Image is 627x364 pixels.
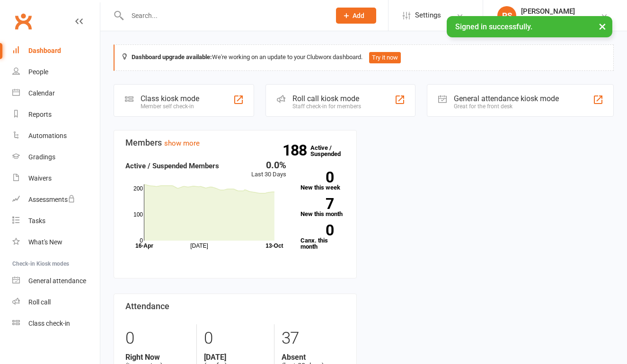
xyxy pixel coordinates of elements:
strong: [DATE] [204,353,267,362]
h3: Members [125,138,345,147]
strong: 7 [300,197,334,211]
a: Calendar [12,83,100,104]
div: PS [497,6,516,25]
a: Gradings [12,147,100,168]
div: 37 [282,324,345,353]
button: Try it now [369,52,401,63]
span: Signed in successfully. [455,22,532,31]
div: Great for the front desk [454,103,559,110]
button: Add [336,8,376,24]
div: Class check-in [28,320,70,327]
strong: Dashboard upgrade available: [132,53,212,61]
div: [PERSON_NAME] [521,7,601,16]
input: Search... [124,9,324,22]
strong: Absent [282,353,345,362]
a: Waivers [12,168,100,189]
h3: Attendance [125,302,345,311]
div: Roll call [28,298,51,306]
button: × [594,16,611,36]
div: General attendance kiosk mode [454,94,559,103]
a: Class kiosk mode [12,313,100,334]
strong: Active / Suspended Members [125,162,219,170]
a: Assessments [12,189,100,210]
strong: Right Now [125,353,189,362]
a: What's New [12,232,100,253]
a: 7New this month [300,198,344,217]
span: Settings [415,5,441,26]
a: 0Canx. this month [300,225,344,250]
div: Automations [28,132,67,139]
a: General attendance kiosk mode [12,270,100,292]
div: General attendance [28,277,86,285]
div: Gradings [28,153,55,161]
div: Staff check-in for members [292,103,361,110]
div: We're working on an update to your Clubworx dashboard. [114,44,614,71]
div: Roll call kiosk mode [292,94,361,103]
a: People [12,61,100,83]
a: Clubworx [11,9,35,33]
strong: 0 [300,170,334,184]
div: What's New [28,238,62,246]
div: Waivers [28,174,52,182]
div: MAX Training Academy Ltd [521,16,601,24]
div: Tasks [28,217,45,225]
div: Calendar [28,89,55,97]
div: People [28,68,48,76]
div: Last 30 Days [251,160,286,180]
div: Class kiosk mode [141,94,199,103]
a: Automations [12,125,100,147]
div: 0 [204,324,267,353]
div: Reports [28,111,52,118]
span: Add [353,12,364,19]
a: show more [164,139,200,147]
a: 0New this week [300,172,344,191]
a: Roll call [12,292,100,313]
a: 188Active / Suspended [310,138,352,164]
div: 0 [125,324,189,353]
div: Assessments [28,196,75,203]
strong: 188 [283,143,310,157]
a: Tasks [12,210,100,232]
div: Dashboard [28,47,61,54]
div: 0.0% [251,160,286,170]
a: Reports [12,104,100,125]
div: Member self check-in [141,103,199,110]
a: Dashboard [12,40,100,61]
strong: 0 [300,223,334,237]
